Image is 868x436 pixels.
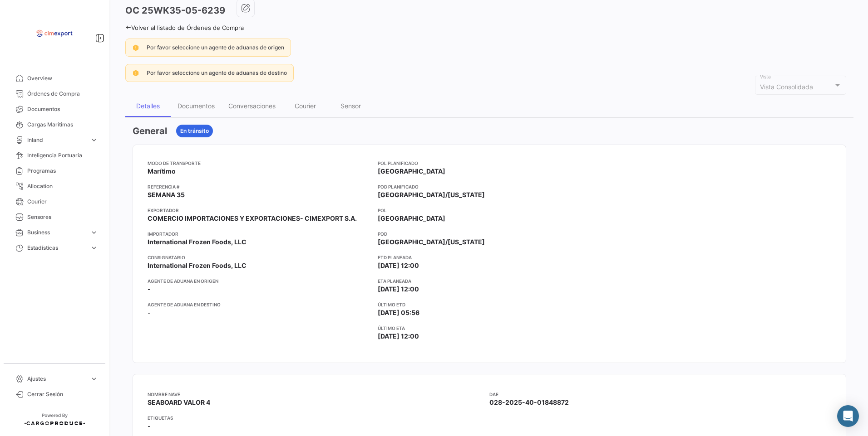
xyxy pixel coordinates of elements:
span: Estadísticas [27,244,86,252]
span: Por favor seleccione un agente de aduanas de origen [147,44,284,51]
span: expand_more [90,228,98,237]
div: Courier [295,102,316,110]
span: Overview [27,74,98,82]
div: Detalles [136,102,160,110]
span: International Frozen Foods, LLC [148,237,247,247]
a: Cargas Marítimas [7,117,102,132]
app-card-info-title: POL [378,207,601,214]
a: Courier [7,194,102,209]
a: Programas [7,163,102,179]
app-card-info-title: Modo de Transporte [148,160,370,167]
span: Por favor seleccione un agente de aduanas de destino [147,69,287,76]
span: SEMANA 35 [148,190,185,199]
app-card-info-title: ETD planeada [378,254,601,261]
span: Business [27,228,86,237]
h3: General [133,125,167,137]
span: - [148,308,151,317]
a: Sensores [7,209,102,225]
span: expand_more [90,375,98,383]
app-card-info-title: Consignatario [148,254,370,261]
mat-select-trigger: Vista Consolidada [760,83,813,91]
span: [GEOGRAPHIC_DATA] [378,214,445,223]
span: Allocation [27,182,98,190]
span: Cargas Marítimas [27,121,98,129]
a: Overview [7,71,102,86]
app-card-info-title: Agente de Aduana en Destino [148,301,370,308]
app-card-info-title: POL Planificado [378,160,601,167]
span: Cerrar Sesión [27,390,98,398]
a: Volver al listado de Órdenes de Compra [125,24,244,31]
app-card-info-title: Último ETA [378,325,601,332]
div: Conversaciones [228,102,276,110]
span: Programas [27,167,98,175]
span: - [148,285,151,294]
span: 028-2025-40-01848872 [489,398,569,406]
span: Courier [27,198,98,206]
app-card-info-title: Nombre Nave [148,391,489,398]
app-card-info-title: Referencia # [148,183,370,190]
a: Allocation [7,179,102,194]
span: [DATE] 05:56 [378,308,419,317]
span: [GEOGRAPHIC_DATA] [378,167,445,176]
span: International Frozen Foods, LLC [148,261,247,270]
span: Órdenes de Compra [27,90,98,98]
span: [DATE] 12:00 [378,285,419,294]
span: En tránsito [180,127,209,135]
a: Órdenes de Compra [7,86,102,102]
span: [DATE] 12:00 [378,261,419,270]
span: Documentos [27,105,98,113]
div: Sensor [340,102,361,110]
app-card-info-title: Importador [148,230,370,237]
span: expand_more [90,244,98,252]
app-card-info-title: Último ETD [378,301,601,308]
div: Abrir Intercom Messenger [837,405,859,427]
app-card-info-title: POD [378,230,601,237]
app-card-info-title: Exportador [148,207,370,214]
span: Sensores [27,213,98,221]
img: logo-cimexport.png [32,11,77,56]
span: expand_more [90,136,98,144]
app-card-info-title: POD Planificado [378,183,601,190]
span: Ajustes [27,375,86,383]
span: [GEOGRAPHIC_DATA]/[US_STATE] [378,190,485,199]
a: Documentos [7,102,102,117]
a: Inteligencia Portuaria [7,148,102,163]
span: COMERCIO IMPORTACIONES Y EXPORTACIONES- CIMEXPORT S.A. [148,214,357,223]
span: Marítimo [148,167,176,176]
h3: OC 25WK35-05-6239 [125,4,225,17]
span: [DATE] 12:00 [378,332,419,341]
app-card-info-title: ETA planeada [378,277,601,285]
span: SEABOARD VALOR 4 [148,398,210,406]
span: [GEOGRAPHIC_DATA]/[US_STATE] [378,237,485,247]
app-card-info-title: Agente de Aduana en Origen [148,277,370,285]
span: - [148,421,151,431]
span: Inteligencia Portuaria [27,151,98,160]
app-card-info-title: Etiquetas [148,414,831,421]
app-card-info-title: DAE [489,391,831,398]
div: Documentos [178,102,215,110]
span: Inland [27,136,86,144]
